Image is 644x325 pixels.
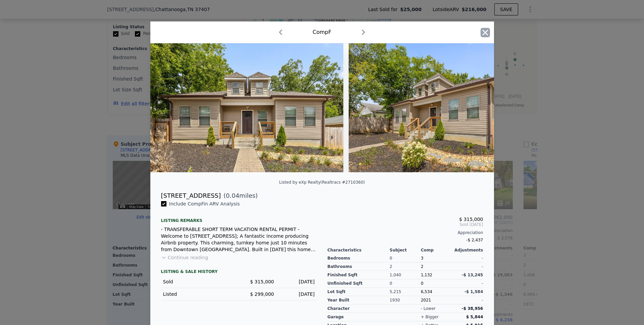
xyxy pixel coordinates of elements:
[328,305,390,313] div: character
[421,273,432,277] span: 1,132
[390,279,421,288] div: 0
[328,271,390,279] div: Finished Sqft
[166,201,243,206] span: Include Comp F in ARV Analysis
[462,306,483,311] span: -$ 38,956
[161,213,317,223] div: Listing remarks
[421,296,452,305] div: 2021
[421,314,439,320] div: + bigger
[250,279,274,284] span: $ 315,000
[421,281,424,286] span: 0
[161,254,208,261] button: Continue reading
[390,254,421,263] div: 0
[280,291,315,297] div: [DATE]
[464,289,483,294] span: -$ 1,584
[328,288,390,296] div: Lot Sqft
[161,269,317,276] div: LISTING & SALE HISTORY
[328,247,390,253] div: Characteristics
[328,230,483,235] div: Appreciation
[390,263,421,271] div: 2
[328,222,483,227] span: Sold [DATE]
[390,288,421,296] div: 5,215
[313,28,332,36] div: Comp F
[390,247,421,253] div: Subject
[328,279,390,288] div: Unfinished Sqft
[163,278,234,285] div: Sold
[466,238,483,242] span: -$ 2,437
[328,296,390,305] div: Year Built
[466,315,483,319] span: $ 5,844
[390,296,421,305] div: 1930
[421,247,452,253] div: Comp
[452,254,483,263] div: -
[459,217,483,222] span: $ 315,000
[250,291,274,297] span: $ 299,000
[462,273,483,277] span: -$ 13,245
[221,191,258,200] span: ( miles)
[226,192,239,199] span: 0.04
[161,226,317,253] div: - TRANSFERABLE SHORT TERM VACATION RENTAL PERMIT - Welcome to [STREET_ADDRESS]; A fantastic incom...
[452,263,483,271] div: -
[328,263,390,271] div: Bathrooms
[421,263,452,271] div: 2
[452,247,483,253] div: Adjustments
[279,180,365,185] div: Listed by eXp Realty (Realtracs #2710360)
[421,256,424,261] span: 3
[163,291,234,297] div: Listed
[161,191,221,200] div: [STREET_ADDRESS]
[328,313,390,321] div: garage
[280,278,315,285] div: [DATE]
[421,289,432,294] span: 6,534
[421,306,436,311] div: - lower
[150,43,344,172] img: Property Img
[452,279,483,288] div: -
[349,43,542,172] img: Property Img
[390,271,421,279] div: 1,040
[328,254,390,263] div: Bedrooms
[452,296,483,305] div: -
